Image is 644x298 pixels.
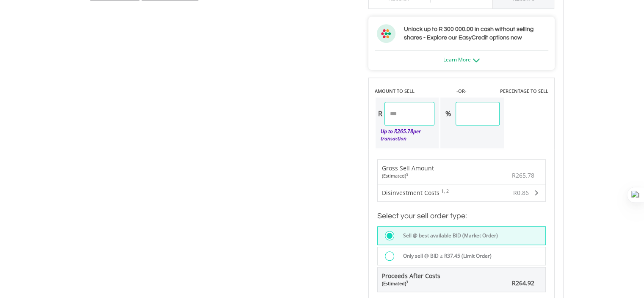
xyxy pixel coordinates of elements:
[513,189,529,197] span: R0.86
[443,56,480,63] a: Learn More
[456,88,466,95] label: -OR-
[376,125,435,144] div: Up to R per transaction
[398,231,498,240] label: Sell @ best available BID (Market Order)
[375,88,415,95] label: AMOUNT TO SELL
[500,88,548,95] label: PERCENTAGE TO SELL
[382,280,440,287] div: (Estimated)
[382,272,440,287] span: Proceeds After Costs
[406,279,408,284] sup: 3
[512,279,534,287] span: R264.92
[473,58,480,62] img: ec-arrow-down.png
[376,102,384,125] div: R
[382,173,434,179] div: (Estimated)
[441,188,449,194] sup: 1, 2
[440,102,456,125] div: %
[398,251,492,261] label: Only sell @ BID ≥ R37.45 (Limit Order)
[377,210,546,222] h3: Select your sell order type:
[382,189,439,197] span: Disinvestment Costs
[377,24,395,43] img: ec-flower.svg
[382,164,434,179] div: Gross Sell Amount
[397,128,413,135] span: 265.78
[512,171,534,179] span: R265.78
[404,25,546,42] h3: Unlock up to R 300 000.00 in cash without selling shares - Explore our EasyCredit options now
[406,172,408,177] sup: 3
